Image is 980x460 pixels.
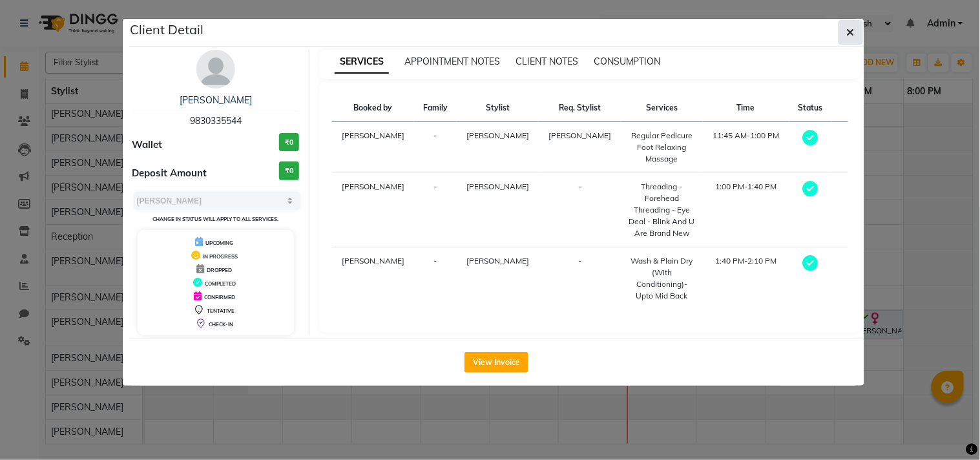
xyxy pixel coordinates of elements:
span: UPCOMING [205,240,233,246]
td: - [414,247,456,310]
span: [PERSON_NAME] [548,131,611,140]
div: Threading - Eye Deal - Blink And U Are Brand New [629,204,695,239]
small: Change in status will apply to all services. [152,216,278,222]
span: APPOINTMENT NOTES [404,56,500,67]
span: CLIENT NOTES [516,56,578,67]
th: Time [703,94,789,122]
div: Foot Relaxing Massage [629,141,695,165]
td: [PERSON_NAME] [332,122,414,173]
span: Deposit Amount [132,166,207,181]
span: CONSUMPTION [594,56,661,67]
th: Status [789,94,831,122]
div: Threading - Forehead [629,181,695,204]
span: [PERSON_NAME] [466,131,529,140]
td: - [414,122,456,173]
th: Req. Stylist [539,94,621,122]
td: 1:40 PM-2:10 PM [703,247,789,310]
h3: ₹0 [279,162,299,180]
td: 11:45 AM-1:00 PM [703,122,789,173]
td: [PERSON_NAME] [332,173,414,247]
span: DROPPED [207,267,232,273]
div: Regular Pedicure [629,130,695,141]
th: Family [414,94,456,122]
img: avatar [196,50,235,89]
h3: ₹0 [279,133,299,152]
td: - [539,173,621,247]
span: CONFIRMED [204,294,235,300]
td: - [539,247,621,310]
span: TENTATIVE [207,308,235,314]
span: [PERSON_NAME] [466,256,529,266]
th: Booked by [332,94,414,122]
span: IN PROGRESS [203,253,238,260]
div: Wash & Plain Dry (With Conditioning)-Upto Mid Back [629,255,695,302]
td: - [414,173,456,247]
th: Services [621,94,703,122]
span: Wallet [132,138,163,152]
span: CHECK-IN [209,321,233,328]
a: [PERSON_NAME] [180,94,252,106]
span: 9830335544 [190,115,242,127]
td: [PERSON_NAME] [332,247,414,310]
th: Stylist [457,94,539,122]
h5: Client Detail [130,20,204,39]
td: 1:00 PM-1:40 PM [703,173,789,247]
span: COMPLETED [205,280,236,287]
span: [PERSON_NAME] [466,182,529,191]
span: SERVICES [335,50,389,74]
button: View Invoice [464,352,528,373]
